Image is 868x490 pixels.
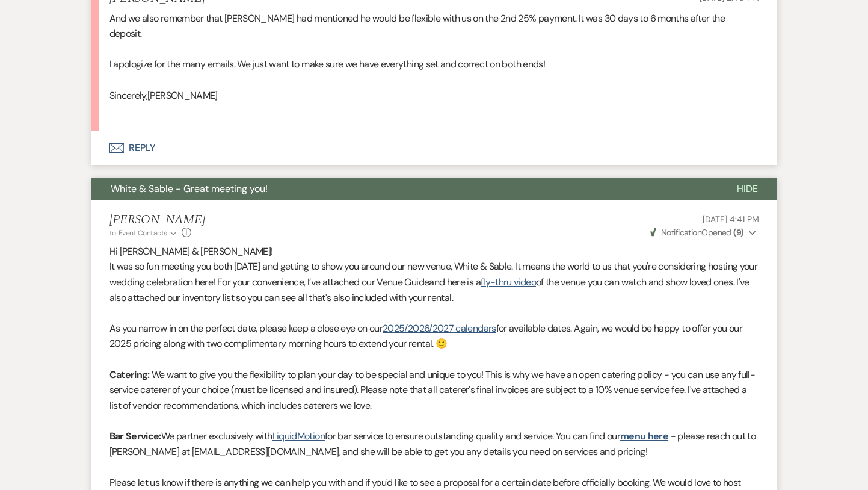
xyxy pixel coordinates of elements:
[661,227,701,238] span: Notification
[109,368,152,381] strong: Catering:
[325,430,620,442] span: for bar service to ensure outstanding quality and service. You can find our
[109,321,759,352] p: As you narrow in on the perfect date, please keep a close eye on our for available dates. Again, ...
[272,430,325,442] a: LiquidMotion
[109,430,756,458] span: - please reach out to [PERSON_NAME] at [EMAIL_ADDRESS][DOMAIN_NAME], and she will be able to get ...
[109,430,161,442] strong: Bar Service:
[91,131,777,165] button: Reply
[703,214,759,225] span: [DATE] 4:41 PM
[109,11,759,119] div: And we also remember that [PERSON_NAME] had mentioned he would be flexible with us on the 2nd 25%...
[737,182,758,195] span: Hide
[109,228,167,238] span: to: Event Contacts
[718,178,777,200] button: Hide
[109,276,749,304] span: of the venue you can watch and show loved ones. I've also attached our inventory list so you can ...
[383,322,496,335] a: 2025/2026/2027 calendars
[161,430,272,442] span: We partner exclusively with
[109,368,756,412] span: We want to give you the flexibility to plan your day to be special and unique to you! This is why...
[109,228,179,238] button: to: Event Contacts
[109,245,273,258] span: Hi [PERSON_NAME] & [PERSON_NAME]!
[429,276,481,288] span: and here is a
[109,260,758,288] span: It was so fun meeting you both [DATE] and getting to show you around our new venue, White & Sable...
[91,178,718,200] button: White & Sable - Great meeting you!
[620,430,668,442] a: menu here
[109,212,205,228] h5: [PERSON_NAME]
[648,226,759,239] button: NotificationOpened (9)
[733,227,743,238] strong: ( 9 )
[650,227,744,238] span: Opened
[481,276,536,288] a: fly-thru video
[111,182,268,195] span: White & Sable - Great meeting you!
